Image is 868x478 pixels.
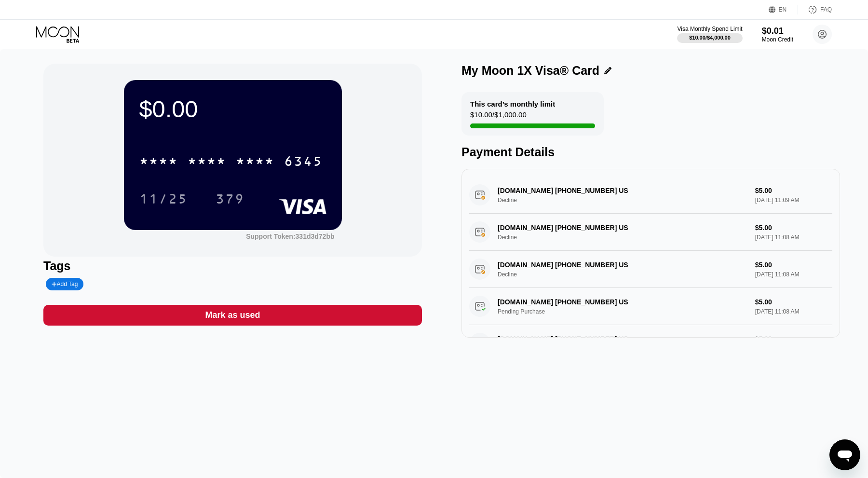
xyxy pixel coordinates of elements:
div: Payment Details [461,145,840,159]
div: My Moon 1X Visa® Card [461,64,599,78]
div: Add Tag [52,281,78,287]
div: Support Token:331d3d72bb [246,232,334,240]
div: EN [779,6,787,13]
div: Tags [43,259,422,273]
div: 11/25 [139,192,188,208]
div: Visa Monthly Spend Limit$10.00/$4,000.00 [677,26,742,43]
div: FAQ [820,6,832,13]
div: Add Tag [46,278,83,290]
div: 379 [216,192,244,208]
div: Moon Credit [762,36,793,43]
div: 6345 [284,155,323,170]
div: Mark as used [43,305,422,326]
div: 379 [208,187,252,211]
div: $10.00 / $4,000.00 [689,35,731,41]
div: $0.01Moon Credit [762,26,793,43]
div: EN [769,5,798,14]
div: $0.01 [762,26,793,36]
div: This card’s monthly limit [470,100,555,108]
div: $10.00 / $1,000.00 [470,110,527,123]
div: Visa Monthly Spend Limit [677,26,742,32]
div: 11/25 [132,187,195,211]
iframe: Button to launch messaging window [829,439,860,470]
div: Mark as used [205,310,260,321]
div: $0.00 [139,96,326,123]
div: Support Token: 331d3d72bb [246,232,334,240]
div: FAQ [798,5,832,14]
